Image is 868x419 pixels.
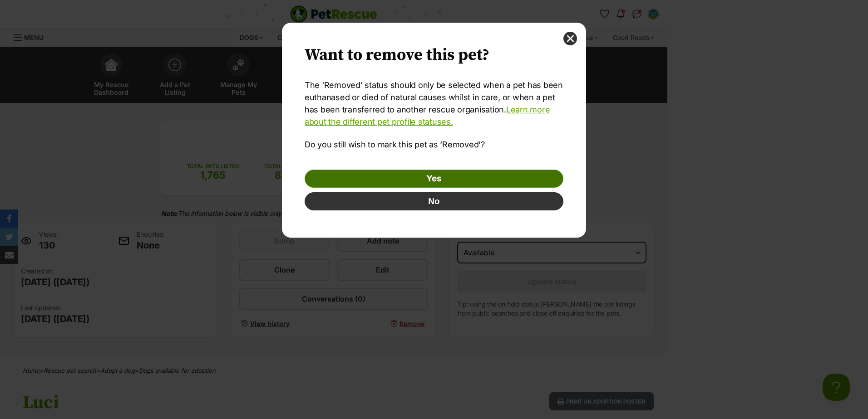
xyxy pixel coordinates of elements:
[563,32,577,45] button: close
[305,79,563,128] p: The ‘Removed’ status should only be selected when a pet has been euthanased or died of natural ca...
[305,45,563,65] h2: Want to remove this pet?
[305,138,563,151] p: Do you still wish to mark this pet as ‘Removed’?
[305,105,550,127] a: Learn more about the different pet profile statuses.
[305,170,563,188] a: Yes
[305,192,563,210] button: No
